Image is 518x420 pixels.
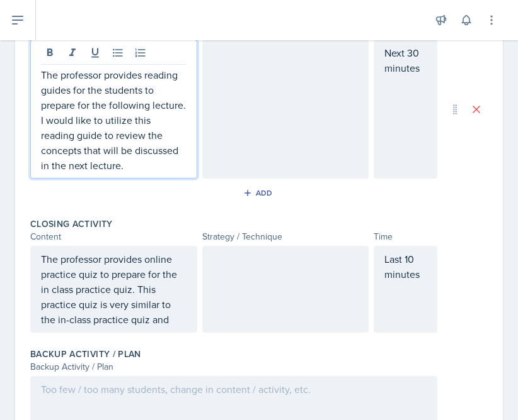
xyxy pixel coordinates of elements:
[384,45,427,75] p: Next 30 minutes
[41,67,187,173] p: The professor provides reading guides for the students to prepare for the following lecture. I wo...
[374,230,437,243] div: Time
[239,184,280,202] button: Add
[30,360,437,373] div: Backup Activity / Plan
[30,230,197,243] div: Content
[30,218,113,230] label: Closing Activity
[202,230,369,243] div: Strategy / Technique
[30,348,141,360] label: Backup Activity / Plan
[41,251,187,327] p: The professor provides online practice quiz to prepare for the in class practice quiz. This pract...
[246,188,273,198] div: Add
[384,251,427,282] p: Last 10 minutes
